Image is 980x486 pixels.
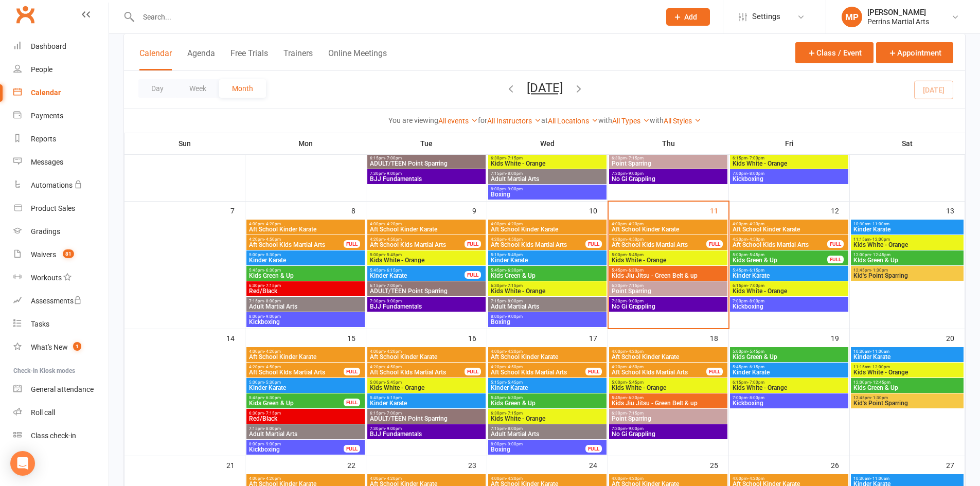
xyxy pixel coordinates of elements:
[13,104,109,128] a: Payments
[31,431,76,440] div: Class check-in
[490,299,604,303] span: 7:15pm
[31,227,60,236] div: Gradings
[248,283,363,288] span: 6:30pm
[732,395,846,400] span: 7:00pm
[850,133,965,154] th: Sat
[627,156,644,160] span: - 7:15pm
[248,319,363,325] span: Kickboxing
[385,171,402,176] span: - 9:00pm
[853,273,961,279] span: Kid's Point Sparring
[264,283,281,288] span: - 7:15pm
[176,79,219,98] button: Week
[31,250,56,259] div: Waivers
[31,135,56,143] div: Reports
[710,202,728,219] div: 11
[31,343,68,351] div: What's New
[732,380,846,385] span: 6:15pm
[827,256,844,263] div: FULL
[612,117,650,125] a: All Types
[248,273,363,279] span: Kids Green & Up
[351,202,366,219] div: 8
[366,133,487,154] th: Tue
[490,160,604,167] span: Kids White - Orange
[589,202,608,219] div: 10
[369,237,465,242] span: 4:20pm
[219,79,266,98] button: Month
[264,365,281,369] span: - 4:50pm
[31,297,82,305] div: Assessments
[31,88,61,97] div: Calendar
[732,171,846,176] span: 7:00pm
[853,365,961,369] span: 11:15am
[732,176,846,182] span: Kickboxing
[853,380,961,385] span: 12:00pm
[139,48,172,70] button: Calendar
[853,222,961,226] span: 10:30am
[611,354,725,360] span: Aft School Kinder Karate
[541,116,548,124] strong: at
[490,395,604,400] span: 5:45pm
[369,268,465,273] span: 5:45pm
[138,79,176,98] button: Day
[472,202,487,219] div: 9
[946,329,965,346] div: 20
[732,268,846,273] span: 5:45pm
[478,116,487,124] strong: for
[490,354,604,360] span: Aft School Kinder Karate
[264,299,281,303] span: - 8:00pm
[385,156,402,160] span: - 7:00pm
[490,268,604,273] span: 5:45pm
[13,313,109,336] a: Tasks
[611,395,725,400] span: 5:45pm
[732,160,846,167] span: Kids White - Orange
[385,395,402,400] span: - 6:15pm
[506,349,523,354] span: - 4:20pm
[871,268,888,273] span: - 1:30pm
[706,368,723,375] div: FULL
[506,299,523,303] span: - 8:00pm
[627,171,644,176] span: - 9:00pm
[611,283,725,288] span: 6:30pm
[747,237,764,242] span: - 4:50pm
[31,181,73,189] div: Automations
[490,319,604,325] span: Boxing
[842,7,862,27] div: MP
[31,204,75,212] div: Product Sales
[465,368,481,375] div: FULL
[506,187,523,191] span: - 9:00pm
[369,171,484,176] span: 7:30pm
[13,128,109,151] a: Reports
[248,268,363,273] span: 5:45pm
[248,253,363,257] span: 5:00pm
[611,385,725,391] span: Kids White - Orange
[490,283,604,288] span: 6:30pm
[870,222,889,226] span: - 11:00am
[465,240,481,248] div: FULL
[490,257,604,263] span: Kinder Karate
[611,273,725,279] span: Kids Jiu Jitsu - Green Belt & up
[490,369,586,375] span: Aft School KIds Martial Arts
[611,226,725,232] span: Aft School Kinder Karate
[31,65,52,74] div: People
[344,399,360,406] div: FULL
[344,240,360,248] div: FULL
[732,369,846,375] span: Kinder Karate
[490,176,604,182] span: Adult Martial Arts
[611,237,707,242] span: 4:20pm
[248,303,363,310] span: Adult Martial Arts
[747,222,764,226] span: - 4:20pm
[385,222,402,226] span: - 4:20pm
[369,385,484,391] span: Kids White - Orange
[245,133,366,154] th: Mon
[264,349,281,354] span: - 4:20pm
[611,160,725,167] span: Point Sparring
[13,266,109,290] a: Workouts
[347,329,366,346] div: 15
[732,288,846,294] span: Kids White - Orange
[13,378,109,401] a: General attendance kiosk mode
[248,288,363,294] span: Red/Black
[732,156,846,160] span: 6:15pm
[611,257,725,263] span: Kids White - Orange
[369,176,484,182] span: BJJ Fundamentals
[732,273,846,279] span: Kinder Karate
